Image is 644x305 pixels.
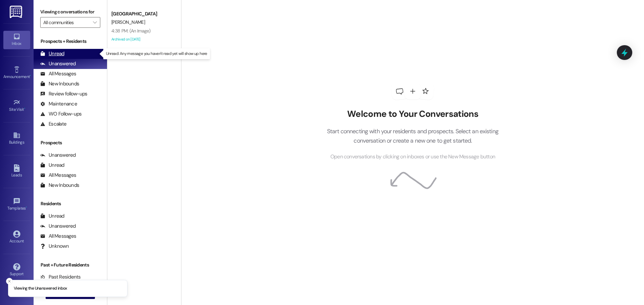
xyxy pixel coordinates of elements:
[40,100,77,107] div: Maintenance
[3,162,30,180] a: Leads
[40,90,87,97] div: Review follow-ups
[3,228,30,246] a: Account
[3,261,30,279] a: Support
[111,28,151,34] div: 4:38 PM: (An Image)
[3,130,30,148] a: Buildings
[40,233,76,240] div: All Messages
[40,121,66,128] div: Escalate
[111,10,173,17] div: [GEOGRAPHIC_DATA]
[43,17,90,28] input: All communities
[40,243,69,250] div: Unknown
[34,139,107,146] div: Prospects
[34,38,107,45] div: Prospects + Residents
[40,50,64,57] div: Unread
[111,35,174,44] div: Archived on [DATE]
[40,274,81,281] div: Past Residents
[6,278,13,285] button: Close toast
[24,106,25,111] span: •
[330,153,495,161] span: Open conversations by clicking on inboxes or use the New Message button
[3,97,30,115] a: Site Visit •
[14,286,67,292] p: Viewing the Unanswered inbox
[40,182,79,189] div: New Inbounds
[10,6,23,18] img: ResiDesk Logo
[40,162,64,169] div: Unread
[40,60,76,67] div: Unanswered
[106,51,207,57] p: Unread: Any message you haven't read yet will show up here
[111,19,145,25] span: [PERSON_NAME]
[40,7,100,17] label: Viewing conversations for
[40,110,82,118] div: WO Follow-ups
[317,109,508,120] h2: Welcome to Your Conversations
[40,172,76,179] div: All Messages
[3,31,30,49] a: Inbox
[93,20,97,25] i: 
[30,73,31,78] span: •
[3,196,30,214] a: Templates •
[317,127,508,146] p: Start connecting with your residents and prospects. Select an existing conversation or create a n...
[34,261,107,269] div: Past + Future Residents
[26,205,27,210] span: •
[40,152,76,159] div: Unanswered
[40,223,76,230] div: Unanswered
[40,213,64,220] div: Unread
[40,70,76,77] div: All Messages
[40,80,79,87] div: New Inbounds
[34,200,107,207] div: Residents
